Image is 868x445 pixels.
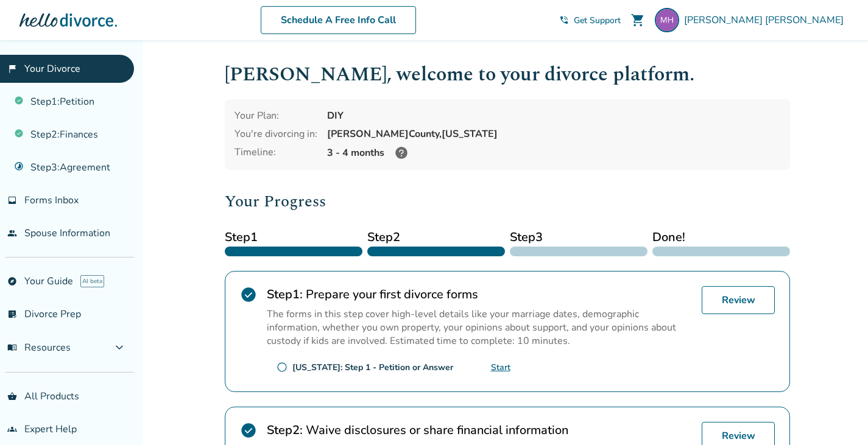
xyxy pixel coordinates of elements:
span: check_circle [240,422,257,439]
span: menu_book [7,343,17,352]
a: Schedule A Free Info Call [261,6,416,34]
span: check_circle [240,286,257,303]
strong: Step 1 : [267,286,303,303]
span: people [7,228,17,238]
div: [PERSON_NAME] County, [US_STATE] [327,127,780,141]
h2: Your Progress [225,189,790,214]
span: shopping_cart [630,13,645,27]
span: flag_2 [7,64,17,74]
span: AI beta [80,275,104,287]
span: groups [7,424,17,434]
h2: Prepare your first divorce forms [267,286,692,303]
span: inbox [7,195,17,205]
strong: Step 2 : [267,422,303,438]
iframe: Chat Widget [807,387,868,445]
span: phone_in_talk [559,15,569,25]
span: radio_button_unchecked [277,362,288,373]
p: The forms in this step cover high-level details like your marriage dates, demographic information... [267,307,692,348]
span: list_alt_check [7,309,17,319]
div: Your Plan: [235,109,317,122]
span: Step 3 [510,228,647,247]
div: You're divorcing in: [235,127,317,141]
div: Timeline: [235,145,317,160]
span: Step 2 [367,228,505,247]
span: expand_more [112,340,127,355]
img: mherrick32@gmail.com [655,8,679,32]
span: Get Support [574,15,621,26]
span: explore [7,276,17,286]
a: phone_in_talkGet Support [559,15,621,26]
h2: Waive disclosures or share financial information [267,422,692,438]
a: Review [702,286,775,314]
div: 3 - 4 months [327,145,780,160]
span: Done! [652,228,790,247]
div: [US_STATE]: Step 1 - Petition or Answer [292,362,453,373]
span: Resources [7,341,71,354]
span: [PERSON_NAME] [PERSON_NAME] [684,13,849,27]
a: Start [491,362,510,373]
div: DIY [327,109,780,122]
span: Forms Inbox [24,194,79,207]
h1: [PERSON_NAME] , welcome to your divorce platform. [225,60,790,89]
span: shopping_basket [7,391,17,401]
span: Step 1 [225,228,362,247]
